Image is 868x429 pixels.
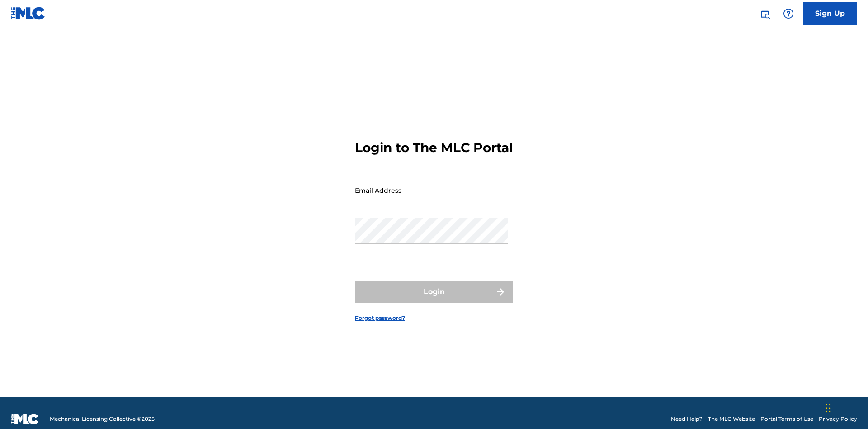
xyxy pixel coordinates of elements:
div: Help [779,5,797,23]
img: help [783,8,794,19]
a: Need Help? [671,415,703,423]
h3: Login to The MLC Portal [355,140,513,156]
iframe: Chat Widget [823,386,868,429]
a: Forgot password? [355,314,405,322]
a: Sign Up [803,2,857,25]
img: logo [11,414,39,424]
img: MLC Logo [11,7,46,20]
span: Mechanical Licensing Collective © 2025 [50,415,155,423]
a: Privacy Policy [819,415,857,423]
a: Portal Terms of Use [760,415,813,423]
a: Public Search [756,5,774,23]
div: Drag [826,395,831,422]
a: The MLC Website [708,415,755,423]
img: search [759,8,770,19]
